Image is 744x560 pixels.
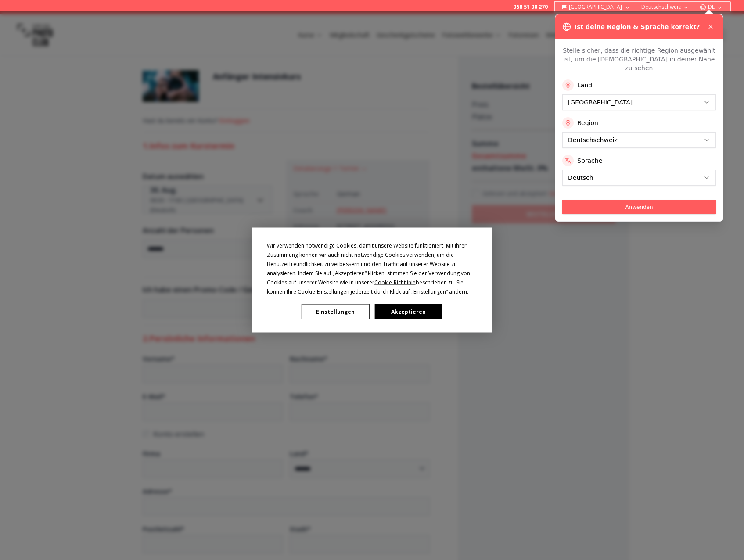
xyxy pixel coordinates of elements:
[374,304,442,319] button: Akzeptieren
[374,279,416,286] span: Cookie-Richtlinie
[302,304,369,319] button: Einstellungen
[252,228,492,333] div: Cookie Consent Prompt
[267,241,478,296] div: Wir verwenden notwendige Cookies, damit unsere Website funktioniert. Mit Ihrer Zustimmung können ...
[413,288,446,295] span: Einstellungen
